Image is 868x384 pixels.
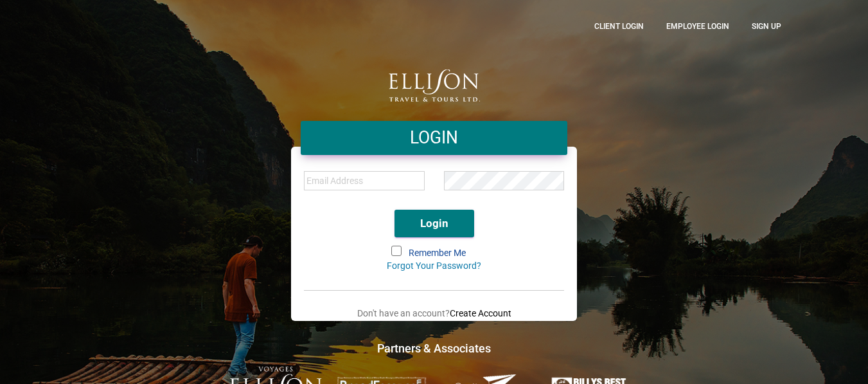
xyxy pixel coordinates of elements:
h4: LOGIN [310,126,558,150]
p: Don't have an account? [304,306,564,321]
input: Email Address [304,171,425,190]
a: Forgot Your Password? [387,261,481,271]
img: logo.png [389,69,480,102]
a: Employee Login [657,10,739,42]
h4: Partners & Associates [78,340,791,356]
label: Remember Me [393,247,475,260]
a: CLient Login [585,10,653,42]
button: Login [394,210,474,237]
a: Create Account [450,308,511,318]
a: Sign up [742,10,791,42]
